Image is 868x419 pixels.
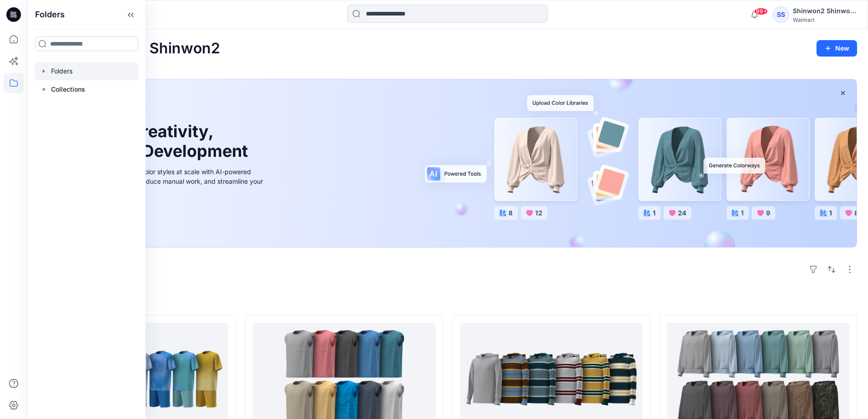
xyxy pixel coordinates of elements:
[773,6,789,23] div: SS
[51,84,85,95] p: Collections
[61,207,266,225] a: Discover more
[61,167,266,196] div: Explore ideas faster and recolor styles at scale with AI-powered tools that boost creativity, red...
[817,40,857,57] button: New
[754,8,768,15] span: 99+
[793,5,857,16] div: Shinwon2 Shinwon2
[38,295,857,306] h4: Styles
[61,122,252,161] h1: Unleash Creativity, Speed Up Development
[793,16,857,23] div: Walmart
